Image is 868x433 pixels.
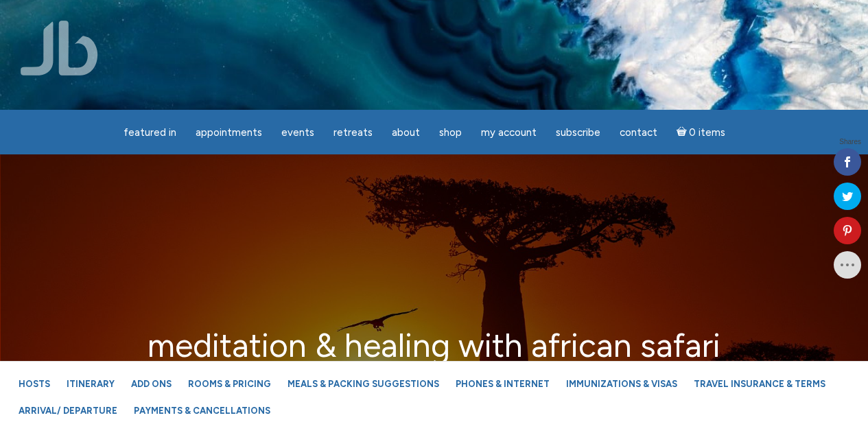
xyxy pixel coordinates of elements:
span: Shop [439,126,462,139]
span: Subscribe [556,126,600,139]
a: About [384,119,428,146]
a: Retreats [325,119,381,146]
a: Phones & Internet [449,372,556,396]
a: Events [273,119,322,146]
a: featured in [115,119,185,146]
span: featured in [124,126,176,139]
span: Contact [620,126,657,139]
h2: Meditation & Healing with African Safari [43,327,825,364]
i: Cart [677,126,690,139]
a: Contact [611,119,666,146]
a: Itinerary [60,372,121,396]
span: Retreats [333,126,373,139]
a: Subscribe [548,119,609,146]
a: Payments & Cancellations [127,399,277,423]
span: Shares [839,139,861,145]
span: 0 items [689,128,725,138]
a: Shop [431,119,470,146]
a: Hosts [12,372,57,396]
a: Appointments [187,119,270,146]
a: Travel Insurance & Terms [687,372,832,396]
span: Events [281,126,314,139]
img: Jamie Butler. The Everyday Medium [21,21,98,75]
a: Meals & Packing Suggestions [281,372,446,396]
a: Immunizations & Visas [559,372,684,396]
span: About [392,126,420,139]
a: My Account [473,119,545,146]
span: Appointments [196,126,262,139]
span: My Account [481,126,537,139]
a: Add Ons [124,372,178,396]
a: Rooms & Pricing [181,372,278,396]
a: Arrival/ Departure [12,399,124,423]
a: Cart0 items [668,118,734,146]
